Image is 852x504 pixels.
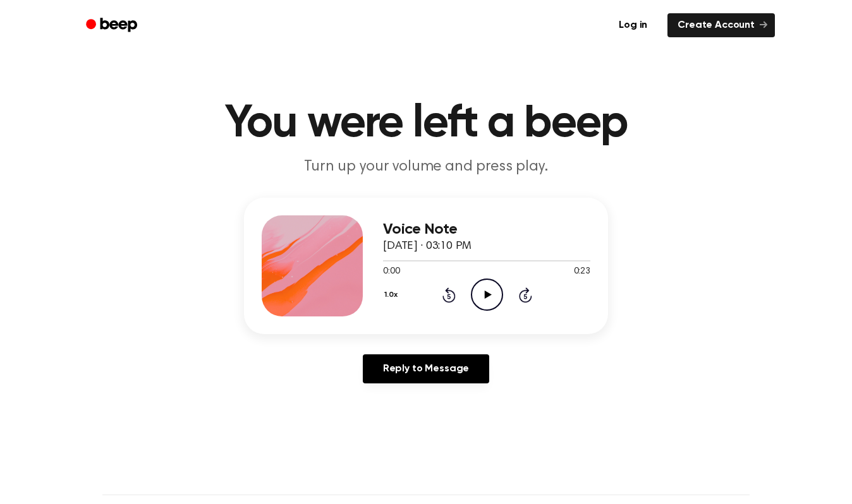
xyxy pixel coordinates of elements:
h1: You were left a beep [102,101,750,147]
span: 0:23 [574,265,590,279]
button: 1.0x [383,284,402,306]
span: [DATE] · 03:10 PM [383,241,472,252]
h3: Voice Note [383,221,590,238]
span: 0:00 [383,265,399,279]
a: Create Account [667,13,775,37]
a: Log in [606,11,660,40]
a: Reply to Message [363,354,489,383]
a: Beep [77,13,149,38]
p: Turn up your volume and press play. [183,157,669,177]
